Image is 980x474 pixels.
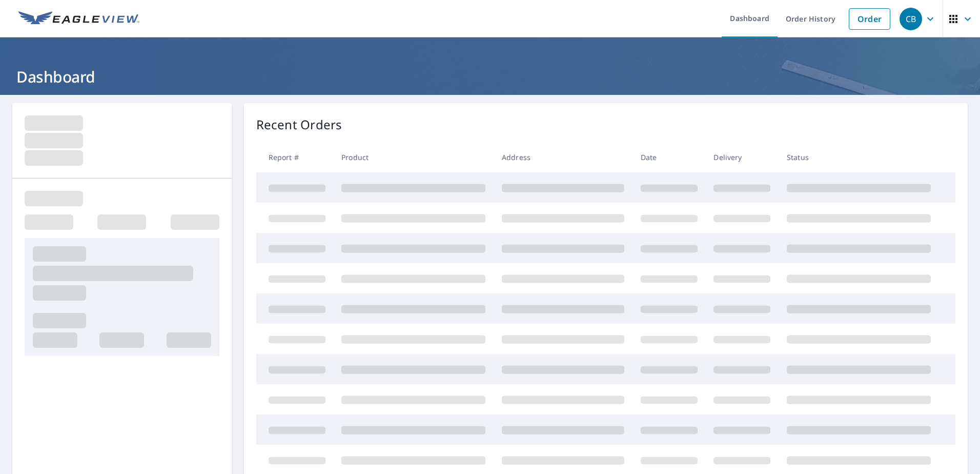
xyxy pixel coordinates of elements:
th: Status [779,142,939,172]
h1: Dashboard [12,66,968,87]
p: Recent Orders [256,115,342,134]
div: CB [900,8,922,30]
th: Product [333,142,494,172]
th: Delivery [705,142,779,172]
img: EV Logo [18,11,139,27]
th: Report # [256,142,334,172]
th: Address [494,142,632,172]
th: Date [632,142,706,172]
a: Order [849,8,890,30]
